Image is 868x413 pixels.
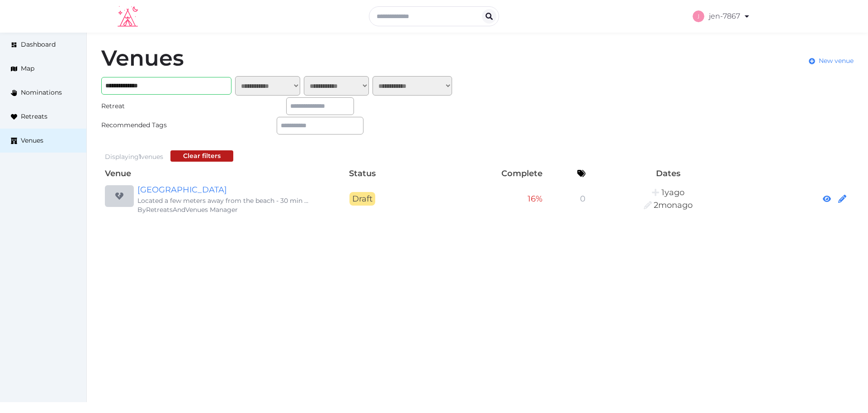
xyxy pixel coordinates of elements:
[315,165,410,182] th: Status
[137,205,311,214] div: By RetreatsAndVenues Manager
[21,64,34,73] span: Map
[21,40,56,49] span: Dashboard
[654,200,693,210] span: 7:13AM, August 8th, 2025
[137,183,311,196] a: [GEOGRAPHIC_DATA]
[580,194,585,204] span: 0
[693,4,750,29] a: jen-7867
[105,152,163,162] div: Displaying venues
[349,192,375,206] span: Draft
[137,196,311,205] div: Located a few meters away from the beach - 30 min drive from [GEOGRAPHIC_DATA] - Water sport acti...
[139,153,141,161] span: 1
[101,47,184,69] h1: Venues
[101,120,188,130] div: Recommended Tags
[589,165,747,182] th: Dates
[101,101,188,111] div: Retreat
[21,112,47,121] span: Retreats
[21,88,62,97] span: Nominations
[21,136,43,145] span: Venues
[101,165,315,182] th: Venue
[410,165,546,182] th: Complete
[528,194,542,204] span: 16 %
[819,56,854,66] span: New venue
[170,150,233,162] button: Clear filters
[809,56,854,66] a: New venue
[183,151,221,161] div: Clear filters
[661,187,684,197] span: 10:42PM, October 10th, 2024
